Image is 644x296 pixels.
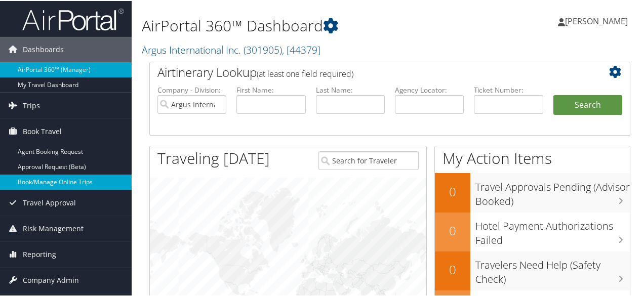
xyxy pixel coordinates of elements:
a: [PERSON_NAME] [558,5,638,35]
span: ( 301905 ) [244,42,282,56]
h2: 0 [435,260,470,277]
span: Risk Management [23,215,84,240]
a: 0Hotel Payment Authorizations Failed [435,212,630,250]
span: [PERSON_NAME] [565,15,628,26]
h3: Hotel Payment Authorizations Failed [475,213,630,246]
span: Travel Approval [23,189,76,215]
span: Book Travel [23,118,62,143]
h1: AirPortal 360™ Dashboard [142,14,472,35]
h2: 0 [435,221,470,238]
span: Reporting [23,241,56,266]
label: Ticket Number: [474,84,543,94]
input: Search for Traveler [318,150,418,169]
a: 0Travel Approvals Pending (Advisor Booked) [435,172,630,211]
h1: Traveling [DATE] [157,147,270,168]
span: Company Admin [23,267,79,292]
label: Company - Division: [157,84,226,94]
a: Argus International Inc. [142,42,320,56]
h2: Airtinerary Lookup [157,63,582,80]
label: Agency Locator: [395,84,464,94]
h1: My Action Items [435,147,630,168]
h2: 0 [435,182,470,199]
span: , [ 44379 ] [282,42,320,56]
button: Search [553,94,622,114]
a: 0Travelers Need Help (Safety Check) [435,250,630,289]
label: Last Name: [316,84,385,94]
h3: Travel Approvals Pending (Advisor Booked) [475,174,630,207]
span: Dashboards [23,36,64,61]
img: airportal-logo.png [22,7,124,30]
label: First Name: [236,84,305,94]
h3: Travelers Need Help (Safety Check) [475,252,630,285]
span: (at least one field required) [257,67,353,78]
span: Trips [23,92,40,117]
